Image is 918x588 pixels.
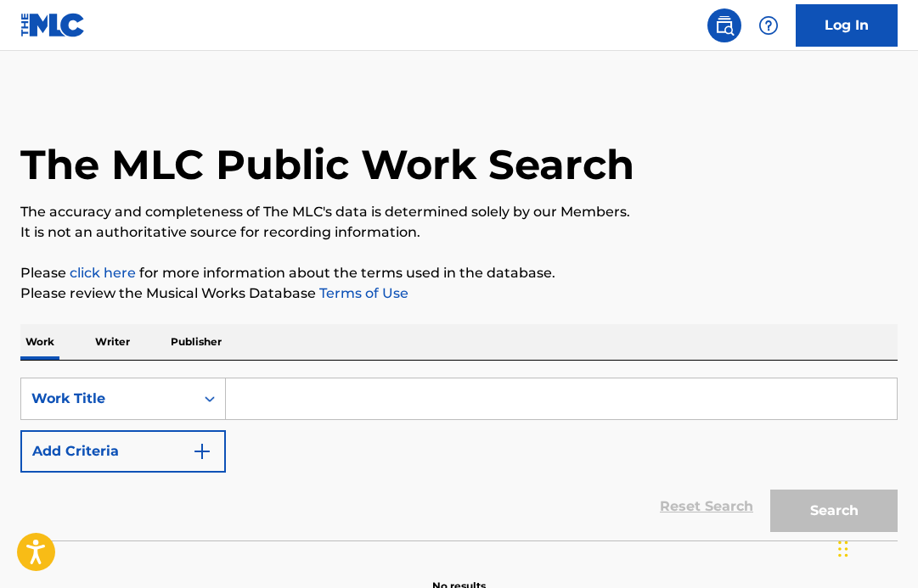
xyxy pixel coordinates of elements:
p: Publisher [166,324,227,360]
p: Please review the Musical Works Database [20,283,898,304]
img: search [714,15,735,36]
p: Work [20,324,59,360]
a: Terms of Use [316,285,408,301]
p: The accuracy and completeness of The MLC's data is determined solely by our Members. [20,202,898,222]
p: Please for more information about the terms used in the database. [20,263,898,283]
iframe: Chat Widget [833,507,918,588]
div: Drag [838,524,848,574]
a: Public Search [707,8,741,42]
div: Help [752,8,786,42]
a: click here [70,265,136,281]
h1: The MLC Public Work Search [20,139,634,190]
form: Search Form [20,378,898,540]
p: Writer [90,324,135,360]
div: Work Title [31,389,184,409]
a: Log In [796,4,898,47]
button: Add Criteria [20,430,226,473]
p: It is not an authoritative source for recording information. [20,222,898,243]
img: MLC Logo [20,13,86,37]
img: help [758,15,779,36]
img: 9d2ae6d4665cec9f34b9.svg [192,441,212,462]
